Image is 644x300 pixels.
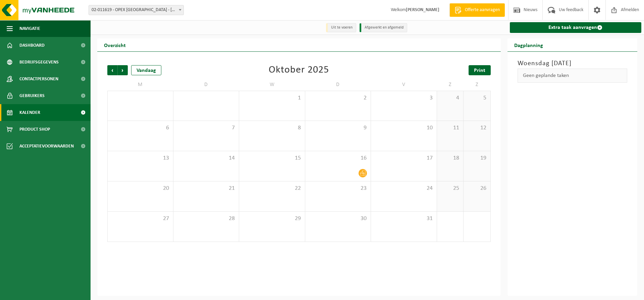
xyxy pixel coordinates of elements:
[131,65,161,75] div: Vandaag
[107,79,173,91] td: M
[518,58,628,69] h3: Woensdag [DATE]
[19,104,40,121] span: Kalender
[173,79,239,91] td: D
[374,94,433,102] span: 3
[19,87,45,104] span: Gebruikers
[440,155,460,162] span: 18
[437,79,464,91] td: Z
[474,68,485,73] span: Print
[107,65,117,75] span: Vorige
[243,94,302,102] span: 1
[374,215,433,222] span: 31
[269,65,329,75] div: Oktober 2025
[309,215,368,222] span: 30
[19,138,74,155] span: Acceptatievoorwaarden
[111,185,170,192] span: 20
[518,69,628,83] div: Geen geplande taken
[507,38,550,51] h2: Dagplanning
[360,23,407,32] li: Afgewerkt en afgemeld
[19,37,45,54] span: Dashboard
[118,65,128,75] span: Volgende
[374,124,433,132] span: 10
[97,38,132,51] h2: Overzicht
[243,215,302,222] span: 29
[510,22,642,33] a: Extra taak aanvragen
[89,5,183,15] span: 02-011619 - OPEX ANTWERP - ANTWERPEN
[19,54,59,71] span: Bedrijfsgegevens
[243,155,302,162] span: 15
[177,155,236,162] span: 14
[326,23,356,32] li: Uit te voeren
[243,185,302,192] span: 22
[89,5,184,15] span: 02-011619 - OPEX ANTWERP - ANTWERPEN
[19,121,50,138] span: Product Shop
[467,155,487,162] span: 19
[309,155,368,162] span: 16
[309,94,368,102] span: 2
[440,185,460,192] span: 25
[469,65,491,75] a: Print
[111,124,170,132] span: 6
[467,185,487,192] span: 26
[111,215,170,222] span: 27
[177,215,236,222] span: 28
[467,124,487,132] span: 12
[406,7,439,12] strong: [PERSON_NAME]
[305,79,371,91] td: D
[371,79,437,91] td: V
[309,124,368,132] span: 9
[440,124,460,132] span: 11
[19,20,40,37] span: Navigatie
[111,155,170,162] span: 13
[449,3,505,17] a: Offerte aanvragen
[19,71,58,87] span: Contactpersonen
[177,124,236,132] span: 7
[374,185,433,192] span: 24
[177,185,236,192] span: 21
[464,79,490,91] td: Z
[440,94,460,102] span: 4
[243,124,302,132] span: 8
[309,185,368,192] span: 23
[239,79,305,91] td: W
[467,94,487,102] span: 5
[463,7,501,13] span: Offerte aanvragen
[374,155,433,162] span: 17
